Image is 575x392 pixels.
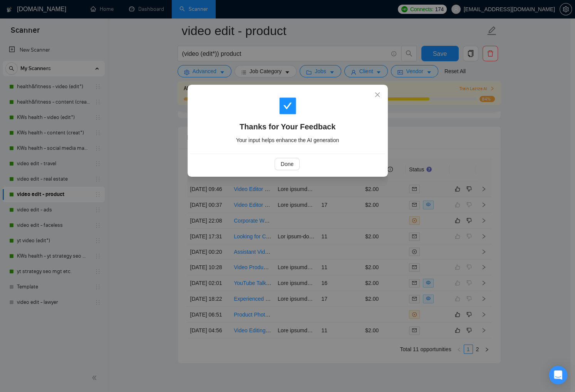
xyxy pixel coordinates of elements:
span: Done [281,160,293,168]
span: Your input helps enhance the AI generation [236,137,339,143]
button: Close [367,85,388,106]
button: Done [275,158,300,170]
h4: Thanks for Your Feedback [199,121,376,132]
span: close [374,92,381,98]
div: Open Intercom Messenger [549,366,567,384]
span: check-square [278,97,297,115]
